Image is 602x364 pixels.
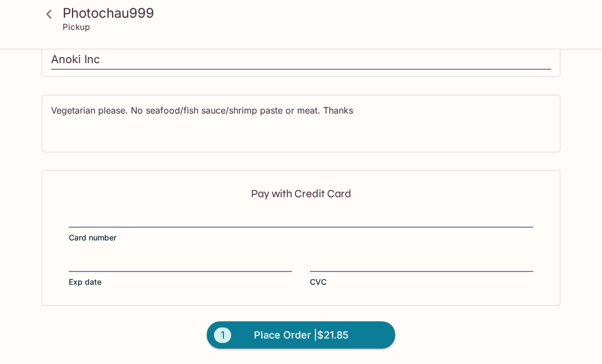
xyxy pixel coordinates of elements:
[310,258,533,270] iframe: Secure CVC input frame
[51,49,551,70] input: Enter first and last name
[69,188,533,199] p: Pay with Credit Card
[254,326,349,344] span: Place Order | $21.85
[63,4,558,22] h3: Photochau999
[69,232,116,243] span: Card number
[69,213,533,225] iframe: Secure card number input frame
[69,258,292,270] iframe: Secure expiration date input frame
[214,327,231,343] span: 1
[51,104,551,142] textarea: Vegetarian please. No seafood/fish sauce/shrimp paste or meat. Thanks
[69,276,101,288] span: Exp date
[63,22,90,32] p: Pickup
[310,276,326,288] span: CVC
[207,321,395,349] button: 1Place Order |$21.85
